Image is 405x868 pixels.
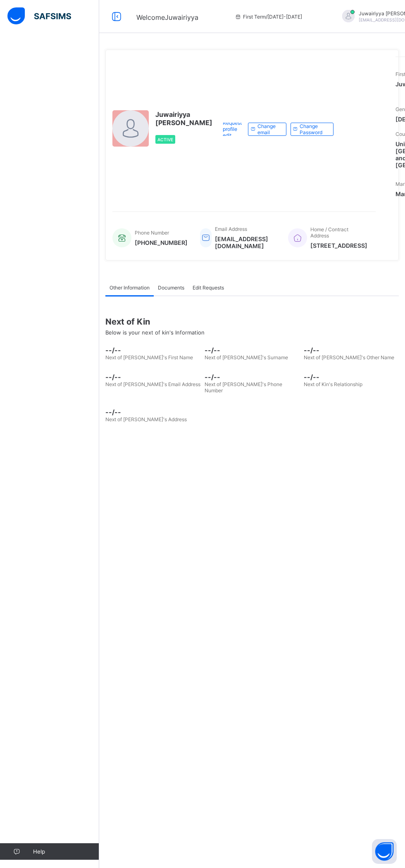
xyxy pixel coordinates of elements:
[205,373,300,381] span: --/--
[205,381,282,394] span: Next of [PERSON_NAME]'s Phone Number
[193,285,224,291] span: Edit Requests
[215,235,276,249] span: [EMAIL_ADDRESS][DOMAIN_NAME]
[105,416,187,422] span: Next of [PERSON_NAME]'s Address
[215,226,247,232] span: Email Address
[105,381,200,387] span: Next of [PERSON_NAME]'s Email Address
[135,230,169,236] span: Phone Number
[300,123,327,135] span: Change Password
[105,346,200,354] span: --/--
[304,381,362,387] span: Next of Kin's Relationship
[105,317,399,327] span: Next of Kin
[157,137,173,142] span: Active
[257,123,280,135] span: Change email
[205,346,300,354] span: --/--
[304,346,399,354] span: --/--
[304,373,399,381] span: --/--
[235,14,302,20] span: session/term information
[304,354,394,360] span: Next of [PERSON_NAME]'s Other Name
[7,7,71,25] img: safsims
[310,226,348,239] span: Home / Contract Address
[105,329,205,336] span: Below is your next of kin's Information
[155,110,212,127] span: Juwairiyya [PERSON_NAME]
[105,354,193,360] span: Next of [PERSON_NAME]'s First Name
[105,408,200,416] span: --/--
[158,285,184,291] span: Documents
[372,839,397,864] button: Open asap
[223,120,242,138] span: Request profile edit
[136,13,198,21] span: Welcome Juwairiyya
[135,239,188,246] span: [PHONE_NUMBER]
[310,242,368,249] span: [STREET_ADDRESS]
[105,373,200,381] span: --/--
[110,285,150,291] span: Other Information
[33,848,99,855] span: Help
[205,354,288,360] span: Next of [PERSON_NAME]'s Surname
